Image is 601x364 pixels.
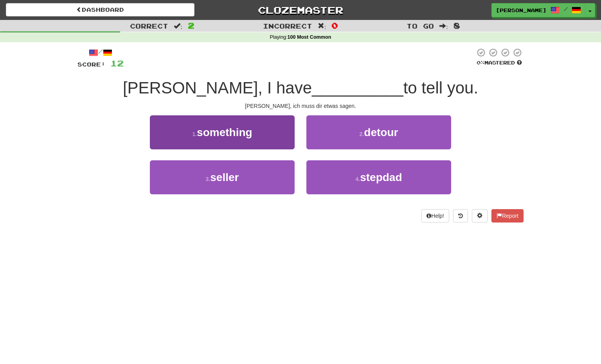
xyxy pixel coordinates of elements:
span: to tell you. [403,79,478,97]
span: [PERSON_NAME], I have [123,79,312,97]
span: seller [210,171,239,183]
span: Score: [77,61,106,68]
span: something [197,126,252,138]
span: 2 [188,21,194,30]
button: 4.stepdad [306,160,451,194]
span: : [174,23,182,29]
div: / [77,48,124,57]
span: [PERSON_NAME] [496,7,547,14]
div: Mastered [475,59,524,66]
span: 0 % [477,59,484,66]
button: 1.something [150,115,295,149]
span: Incorrect [263,22,312,30]
span: __________ [312,79,403,97]
span: 0 [331,21,338,30]
span: 8 [453,21,460,30]
button: Round history (alt+y) [453,209,468,222]
small: 1 . [192,131,197,137]
button: 3.seller [150,160,295,194]
div: [PERSON_NAME], ich muss dir etwas sagen. [77,102,524,110]
span: 12 [110,58,124,68]
small: 2 . [360,131,364,137]
button: 2.detour [306,115,451,149]
strong: 100 Most Common [287,34,331,40]
span: : [318,23,326,29]
small: 4 . [355,176,360,182]
a: [PERSON_NAME] / [491,3,585,17]
span: / [564,6,568,12]
button: Help! [421,209,449,222]
span: stepdad [360,171,402,183]
span: : [439,23,448,29]
a: Dashboard [6,3,194,16]
span: To go [407,22,434,30]
span: detour [364,126,398,138]
a: Clozemaster [206,3,395,17]
button: Report [491,209,524,222]
small: 3 . [206,176,211,182]
span: Correct [130,22,168,30]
